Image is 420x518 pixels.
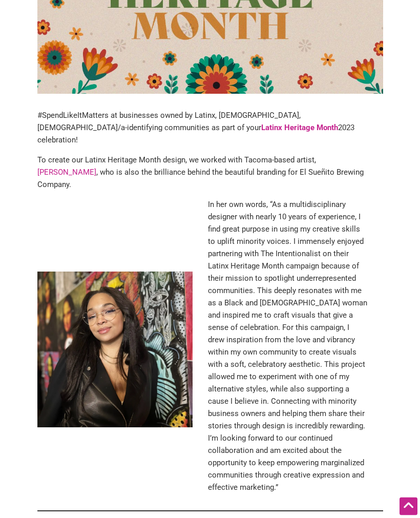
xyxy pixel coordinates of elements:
p: To create our Latinx Heritage Month design, we worked with Tacoma-based artist, , who is also the... [37,154,383,191]
p: In her own words, “As a multidisciplinary designer with nearly 10 years of experience, I find gre... [208,199,368,494]
a: Latinx Heritage Month [261,123,338,133]
div: Scroll Back to Top [400,498,417,515]
a: [PERSON_NAME] [37,168,96,177]
p: #SpendLikeItMatters at businesses owned by Latinx, [DEMOGRAPHIC_DATA], [DEMOGRAPHIC_DATA]/a-ident... [37,110,383,147]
